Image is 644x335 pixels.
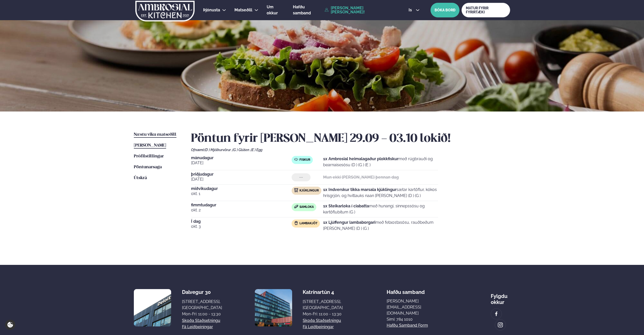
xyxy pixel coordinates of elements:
span: Í dag [191,219,292,224]
span: okt. 3 [191,224,292,230]
a: Um okkur [267,4,285,16]
a: MATUR FYRIR FYRIRTÆKI [462,3,510,17]
a: Skoða staðsetningu [303,318,341,324]
span: fimmtudagur [191,203,292,207]
span: (D ) Mjólkurvörur , [204,148,232,152]
span: Fiskur [299,158,310,162]
a: Þjónusta [203,7,220,13]
img: fish.svg [294,157,298,161]
img: image alt [134,289,171,326]
span: Um okkur [267,5,278,15]
span: Kjúklingur [299,189,319,193]
strong: 1x Indverskur tikka marsala kjúklingur [323,187,396,192]
a: image alt [495,320,506,330]
span: Samloka [299,205,314,209]
div: Mon-Fri: 11:00 - 13:30 [303,311,343,317]
img: sandwich-new-16px.svg [294,205,298,208]
button: is [405,8,423,12]
span: okt. 1 [191,191,292,197]
span: [DATE] [191,160,292,166]
div: Ofnæmi: [191,148,510,152]
span: Lambakjöt [299,221,317,226]
a: Útskrá [134,175,147,181]
a: Cookie settings [5,320,15,330]
span: Hafðu samband [387,285,425,295]
button: BÓKA BORÐ [431,3,459,17]
a: [PERSON_NAME] [PERSON_NAME]! [325,6,397,14]
span: [DATE] [191,176,292,182]
span: Þjónusta [203,8,220,12]
strong: 1x Ljúffengur lambaborgari [323,220,375,225]
a: Næstu viku matseðill [134,132,176,138]
p: Sími: 784 1010 [387,316,447,322]
span: miðvikudagur [191,187,292,191]
a: [PERSON_NAME] [134,143,166,149]
a: Hafðu samband form [387,322,428,328]
strong: 1x Steikarloka í ciabatta [323,204,369,208]
span: Hafðu samband [293,5,311,15]
a: Fá leiðbeiningar [303,324,334,330]
span: Matseðill [234,8,252,12]
strong: Mun ekki [PERSON_NAME] þennan dag [323,175,399,180]
p: sætar kartöflur, kókos hrísgrjón, og hvítlauks naan [PERSON_NAME] (D ) (G ) [323,187,438,199]
div: Katrínartún 4 [303,289,343,295]
span: is [409,8,413,12]
span: Næstu viku matseðill [134,132,176,137]
span: (G ) Glúten , [232,148,251,152]
img: Lamb.svg [294,221,298,225]
div: Dalvegur 30 [182,289,222,295]
a: Hafðu samband [293,4,322,16]
span: Útskrá [134,176,147,180]
a: image alt [491,309,502,319]
h2: Pöntun fyrir [PERSON_NAME] 29.09 - 03.10 lokið! [191,132,510,146]
span: Prófílstillingar [134,154,164,158]
p: með hunangi, sinnepssósu og kartöflubitum (G ) [323,203,438,215]
div: Mon-Fri: 11:00 - 13:30 [182,311,222,317]
strong: 1x Ambrosial heimalagaður plokkfiskur [323,156,398,161]
img: chicken.svg [294,188,298,192]
a: [PERSON_NAME][EMAIL_ADDRESS][DOMAIN_NAME] [387,298,447,316]
a: Skoða staðsetningu [182,318,220,324]
img: logo [135,1,195,21]
span: Pöntunarsaga [134,165,162,169]
p: með rúgbrauði og bearnaisesósu (D ) (G ) (E ) [323,156,438,168]
a: Pöntunarsaga [134,164,162,170]
div: [STREET_ADDRESS], [GEOGRAPHIC_DATA] [182,299,222,311]
span: þriðjudagur [191,172,292,176]
img: image alt [494,311,499,317]
div: [STREET_ADDRESS], [GEOGRAPHIC_DATA] [303,299,343,311]
span: --- [299,175,303,179]
a: Fá leiðbeiningar [182,324,213,330]
img: image alt [498,322,503,328]
div: Fylgdu okkur [491,289,510,305]
a: Matseðill [234,7,252,13]
span: (E ) Egg [251,148,262,152]
a: Prófílstillingar [134,153,164,159]
span: [PERSON_NAME] [134,143,166,148]
p: með fetaostasósu, rauðbeðum [PERSON_NAME] (D ) (G ) [323,219,438,232]
img: image alt [255,289,292,326]
span: mánudagur [191,156,292,160]
span: okt. 2 [191,207,292,213]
